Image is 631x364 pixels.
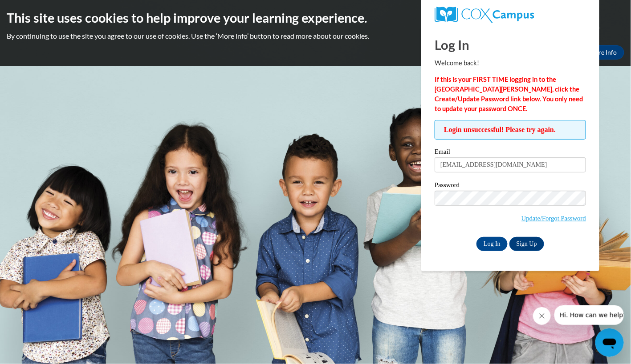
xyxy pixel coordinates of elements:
[435,7,586,23] a: COX Campus
[533,307,551,325] iframe: Close message
[595,328,624,357] iframe: Button to launch messaging window
[435,7,534,23] img: COX Campus
[5,6,72,13] span: Hi. How can we help?
[7,31,624,41] p: By continuing to use the site you agree to our use of cookies. Use the ‘More info’ button to read...
[521,215,586,222] a: Update/Forgot Password
[7,9,624,27] h2: This site uses cookies to help improve your learning experience.
[554,305,624,325] iframe: Message from company
[509,237,544,251] a: Sign Up
[435,58,586,68] p: Welcome back!
[435,120,586,140] span: Login unsuccessful! Please try again.
[435,36,586,54] h1: Log In
[435,76,583,112] strong: If this is your FIRST TIME logging in to the [GEOGRAPHIC_DATA][PERSON_NAME], click the Create/Upd...
[435,182,586,191] label: Password
[435,148,586,157] label: Email
[476,237,508,251] input: Log In
[582,45,624,60] a: More Info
